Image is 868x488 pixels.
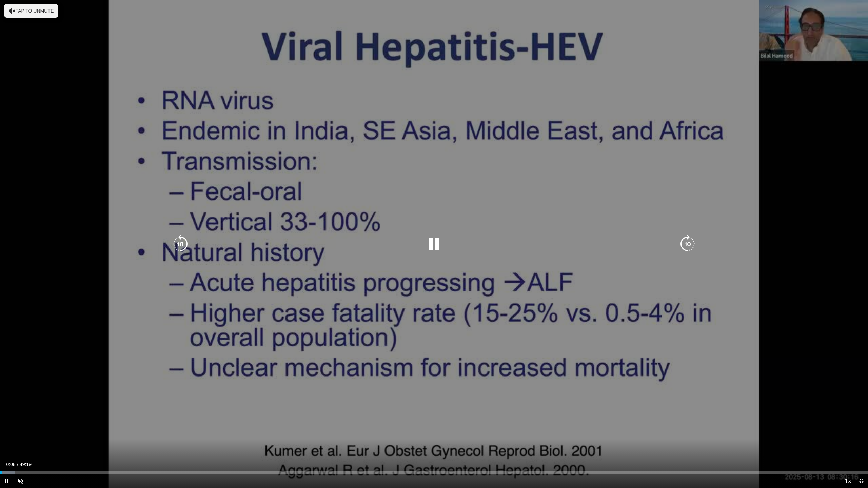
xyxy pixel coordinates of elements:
[841,474,854,488] button: Playback Rate
[17,462,18,467] span: /
[6,462,15,467] span: 0:08
[14,474,27,488] button: Unmute
[854,474,868,488] button: Exit Fullscreen
[4,4,58,18] button: Tap to unmute
[20,462,32,467] span: 49:19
